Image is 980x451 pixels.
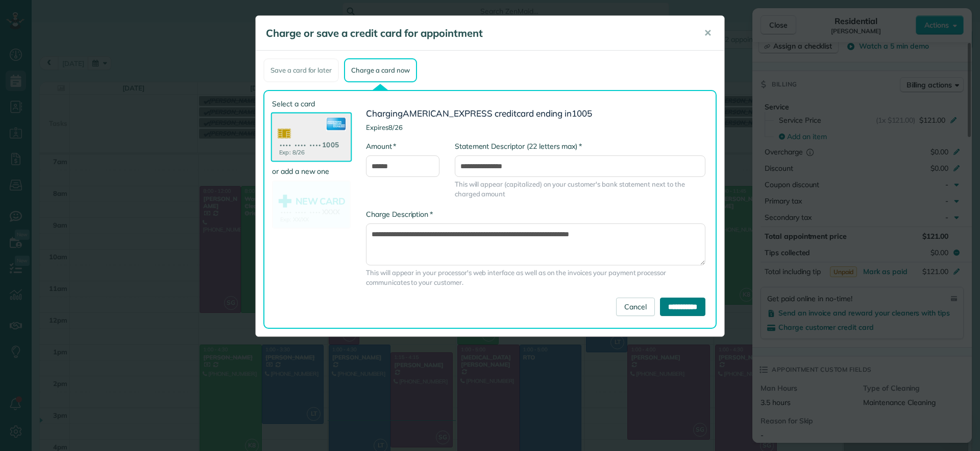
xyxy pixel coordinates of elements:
label: Charge Description [366,209,433,219]
div: Charge a card now [344,58,416,82]
h5: Charge or save a credit card for appointment [266,26,690,40]
span: ✕ [704,27,712,39]
span: AMERICAN_EXPRESS [403,108,493,119]
label: or add a new one [272,166,351,176]
label: Statement Descriptor (22 letters max) [455,141,582,151]
div: Save a card for later [263,58,339,82]
span: 1005 [572,108,592,119]
span: credit [495,108,517,119]
h3: Charging card ending in [366,109,705,119]
a: Cancel [616,298,655,316]
span: This will appear in your processor's web interface as well as on the invoices your payment proces... [366,268,705,287]
h4: Expires [366,124,705,131]
label: Select a card [272,99,351,109]
span: 8/26 [388,123,403,131]
span: This will appear (capitalized) on your customer's bank statement next to the charged amount [455,179,705,199]
label: Amount [366,141,396,151]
